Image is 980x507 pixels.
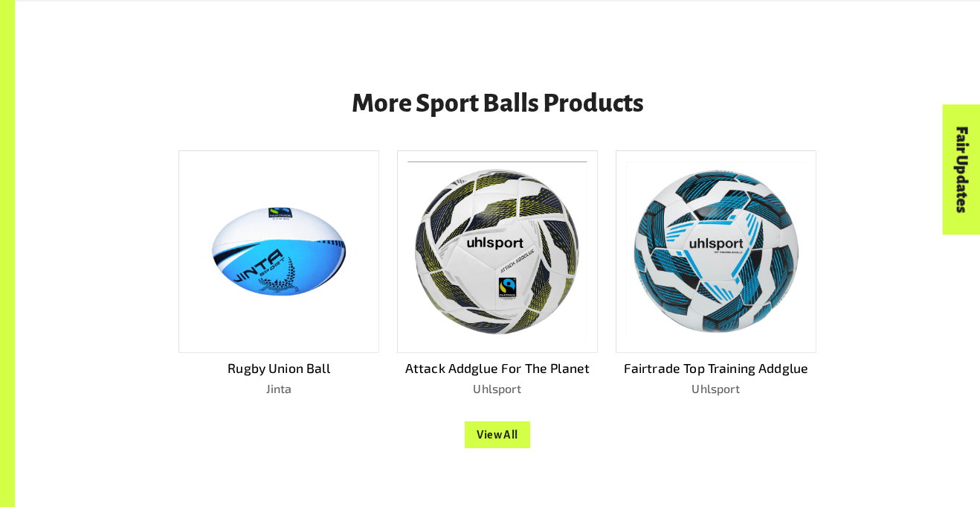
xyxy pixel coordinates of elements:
[616,358,816,377] p: Fairtrade Top Training Addglue
[178,150,379,398] a: Rugby Union BallJinta
[69,90,926,118] h3: More Sport Balls Products
[178,380,379,398] p: Jinta
[397,358,598,377] p: Attack Addglue For The Planet
[397,380,598,398] p: Uhlsport
[616,150,816,398] a: Fairtrade Top Training AddglueUhlsport
[397,150,598,398] a: Attack Addglue For The PlanetUhlsport
[616,380,816,398] p: Uhlsport
[178,358,379,377] p: Rugby Union Ball
[465,425,530,439] a: View All
[465,421,530,448] button: View All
